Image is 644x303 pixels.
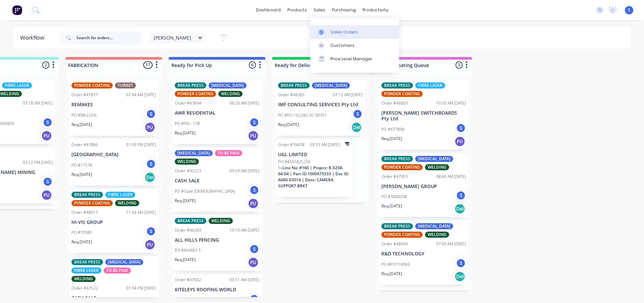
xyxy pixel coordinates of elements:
[126,209,156,216] div: 11:54 AM [DATE]
[71,152,156,158] p: [GEOGRAPHIC_DATA]
[312,82,350,88] div: [MEDICAL_DATA]
[23,100,53,106] div: 07:18 AM [DATE]
[69,80,159,136] div: POWDER COATINGTURRETOrder #4783707:44 AM [DATE]REMAKESPO #MILLEENSReq.[DATE]PU
[12,5,22,15] img: Factory
[229,277,259,283] div: 09:11 AM [DATE]
[381,203,402,209] p: Req. [DATE]
[249,185,259,195] div: S
[145,122,155,133] div: PU
[175,82,206,88] div: BREAK PRESS
[175,218,206,224] div: BREAK PRESS
[126,285,156,291] div: 01:04 PM [DATE]
[71,112,97,118] p: PO #MILLEEN
[415,82,445,88] div: FIBRE LASER
[71,239,92,245] p: Req. [DATE]
[175,198,196,204] p: Req. [DATE]
[284,5,310,15] div: products
[175,91,216,97] div: POWDER COATING
[229,100,259,106] div: 08:20 AM [DATE]
[115,200,139,206] div: WELDING
[248,198,259,209] div: PU
[2,82,32,88] div: FIBRE LASER
[175,121,200,127] p: PO #FID - 178
[146,226,156,236] div: S
[278,159,311,165] p: PO #4501825230
[175,188,235,194] p: PO #Code [DEMOGRAPHIC_DATA]
[425,164,449,170] div: WELDING
[454,136,465,147] div: PU
[175,130,196,136] p: Req. [DATE]
[249,117,259,127] div: S
[330,56,372,62] div: Price Level Manager
[71,259,103,265] div: BREAK PRESS
[381,251,466,257] p: R&D TECHNOLOGY
[154,34,191,41] span: [PERSON_NAME]
[379,153,469,218] div: BREAK PRESS[MEDICAL_DATA]POWDER COATINGWELDINGOrder #4795308:40 AM [DATE][PERSON_NAME] GROUPPO #3...
[218,91,243,97] div: WELDING
[20,34,48,42] div: Workflow
[425,232,449,238] div: WELDING
[381,241,408,247] div: Order #48040
[456,123,466,133] div: S
[175,277,201,283] div: Order #47602
[381,100,408,106] div: Order #46603
[146,159,156,169] div: S
[310,25,399,39] a: Sales Orders
[330,29,358,35] div: Sales Orders
[333,92,363,98] div: 07:12 AM [DATE]
[278,142,305,148] div: Order #39438
[71,230,92,236] p: PO #37085
[105,192,135,198] div: FIBRE LASER
[278,82,310,88] div: BREAK PRESS
[379,221,469,285] div: BREAK PRESS[MEDICAL_DATA]POWDER COATINGWELDINGOrder #4804007:09 AM [DATE]R&D TECHNOLOGYPO #PO1100...
[415,223,453,229] div: [MEDICAL_DATA]
[381,261,410,267] p: PO #PO110069
[275,139,352,197] div: Order #3943809:53 AM [DATE]UGL LIMITEDPO #45018252305xLine No: #160 | Project: R-0258-04-04 | Par...
[41,130,52,141] div: PU
[23,160,53,166] div: 03:52 PM [DATE]
[456,258,466,268] div: S
[175,247,201,253] p: PO #JN4483-5
[353,109,363,119] div: S
[175,227,201,233] div: Order #46269
[71,82,113,88] div: POWDER COATING
[415,156,453,162] div: [MEDICAL_DATA]
[71,192,103,198] div: BREAK PRESS
[104,267,131,274] div: TO BE PAID
[126,142,156,148] div: 01:09 PM [DATE]
[71,162,92,168] p: PO #17536
[126,92,156,98] div: 07:44 AM [DATE]
[175,159,199,165] div: WELDING
[69,189,159,253] div: BREAK PRESSFIBRE LASERPOWDER COATINGWELDINGOrder #4801711:54 AM [DATE]HI-VIS GROUPPO #37085SReq.[...
[278,165,282,171] span: 5 x
[381,110,466,122] p: [PERSON_NAME] SWITCHBOARDS Pty Ltd
[351,122,362,133] div: Del
[71,209,98,216] div: Order #48017
[381,156,413,162] div: BREAK PRESS
[253,5,284,15] a: dashboard
[41,190,52,200] div: PU
[175,237,259,243] p: ALL HILLS FENCING
[359,5,392,15] div: productivity
[456,190,466,200] div: S
[248,130,259,141] div: PU
[381,82,413,88] div: BREAK PRESS
[381,164,423,170] div: POWDER COATING
[71,220,156,225] p: HI-VIS GROUP
[71,267,101,274] div: FIBRE LASER
[381,136,402,142] p: Req. [DATE]
[310,39,399,52] a: Customers
[381,194,407,200] p: PO #3008208
[278,112,327,118] p: PO #PO-162282-SC-00351
[145,172,155,183] div: Del
[71,122,92,128] p: Req. [DATE]
[175,287,259,293] p: KITELEYS ROOFING WORLD
[381,126,405,132] p: PO #677848
[248,257,259,268] div: PU
[105,259,143,265] div: [MEDICAL_DATA]
[278,122,299,128] p: Req. [DATE]
[381,271,402,277] p: Req. [DATE]
[209,218,233,224] div: WELDING
[278,92,305,98] div: Order #48285
[329,5,359,15] div: purchasing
